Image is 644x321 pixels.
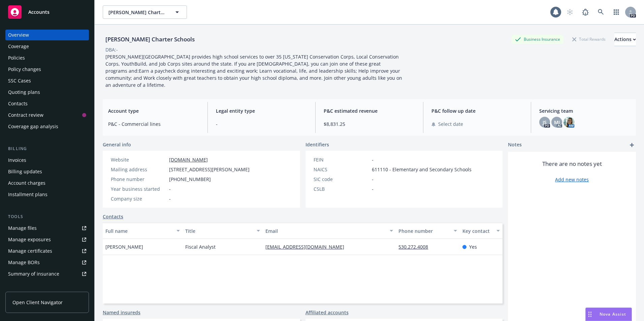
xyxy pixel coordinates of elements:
div: Contacts [8,98,28,109]
div: Contract review [8,110,43,120]
a: Contacts [103,213,123,220]
div: Quoting plans [8,87,40,98]
a: SSC Cases [5,75,89,86]
div: Business Insurance [512,35,563,43]
div: Drag to move [586,308,594,321]
a: Coverage [5,41,89,52]
span: Manage exposures [5,234,89,245]
span: [PERSON_NAME] [105,243,143,250]
span: - [169,195,171,202]
div: Website [111,156,166,163]
a: add [628,141,636,149]
span: Account type [108,107,199,114]
div: Policy changes [8,64,41,75]
span: $8,831.25 [324,120,415,128]
div: Overview [8,30,29,40]
a: Named insureds [103,309,140,316]
span: MJ [554,119,560,126]
div: Full name [105,227,172,235]
div: Company size [111,195,166,202]
span: P&C follow up date [431,107,523,114]
div: SIC code [314,176,369,183]
button: Phone number [396,223,460,239]
span: [PHONE_NUMBER] [169,176,211,183]
button: Nova Assist [585,308,632,321]
div: Tools [5,213,89,220]
span: Select date [438,120,463,128]
a: Add new notes [555,176,589,183]
button: [PERSON_NAME] Charter Schools [103,5,187,19]
a: Account charges [5,178,89,188]
a: [DOMAIN_NAME] [169,156,208,163]
span: [PERSON_NAME] Charter Schools [108,9,167,16]
div: DBA: - [105,46,118,53]
a: Manage certificates [5,246,89,256]
div: Year business started [111,185,166,192]
div: FEIN [314,156,369,163]
a: Start snowing [563,5,577,19]
img: photo [563,117,574,128]
a: [EMAIL_ADDRESS][DOMAIN_NAME] [265,244,350,250]
a: Accounts [5,3,89,22]
div: Summary of insurance [8,269,59,279]
div: Installment plans [8,189,47,200]
span: Nova Assist [600,311,626,317]
span: Accounts [28,9,50,15]
div: Manage certificates [8,246,52,256]
a: Report a Bug [579,5,592,19]
a: Contacts [5,98,89,109]
span: General info [103,141,131,148]
span: [STREET_ADDRESS][PERSON_NAME] [169,166,250,173]
span: Legal entity type [216,107,307,114]
div: Actions [614,33,636,46]
div: Title [185,227,252,235]
span: P&C estimated revenue [324,107,415,114]
div: Email [265,227,386,235]
a: Quoting plans [5,87,89,98]
a: Invoices [5,155,89,166]
span: JS [543,119,547,126]
span: Identifiers [305,141,329,148]
div: Coverage [8,41,29,52]
div: Coverage gap analysis [8,121,58,132]
button: Email [263,223,396,239]
div: Manage files [8,223,37,234]
span: Yes [469,243,477,250]
div: Phone number [111,176,166,183]
span: - [169,185,171,192]
span: - [372,176,374,183]
button: Full name [103,223,183,239]
div: Invoices [8,155,26,166]
a: Billing updates [5,166,89,177]
div: Billing updates [8,166,42,177]
div: Mailing address [111,166,166,173]
button: Title [183,223,262,239]
span: P&C - Commercial lines [108,120,199,128]
span: - [372,156,374,163]
div: SSC Cases [8,75,31,86]
div: Account charges [8,178,45,188]
span: [PERSON_NAME][GEOGRAPHIC_DATA] provides high school services to over 35 [US_STATE] Conservation C... [105,53,404,88]
a: Overview [5,30,89,40]
a: 530.272.4008 [398,244,433,250]
a: Search [594,5,608,19]
a: Affiliated accounts [305,309,349,316]
span: - [216,120,307,128]
a: Policy changes [5,64,89,75]
span: There are no notes yet [542,160,602,168]
a: Coverage gap analysis [5,121,89,132]
a: Contract review [5,110,89,120]
span: Notes [508,141,522,149]
a: Switch app [610,5,623,19]
div: Total Rewards [569,35,609,43]
span: Open Client Navigator [12,299,63,306]
a: Manage BORs [5,257,89,268]
span: Servicing team [539,107,631,114]
a: Policies [5,52,89,63]
span: - [372,185,374,192]
div: Manage exposures [8,234,51,245]
span: Fiscal Analyst [185,243,216,250]
div: Manage BORs [8,257,40,268]
button: Actions [614,33,636,46]
div: Key contact [462,227,492,235]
